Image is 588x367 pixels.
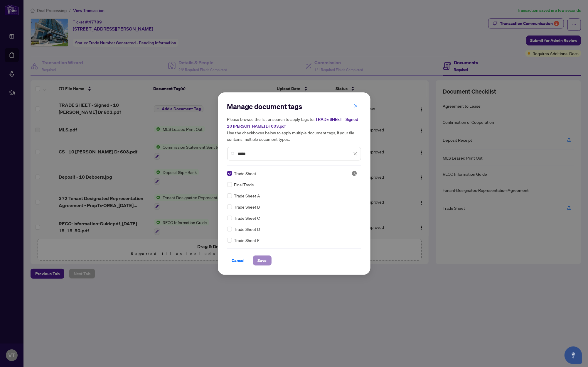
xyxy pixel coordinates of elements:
[234,237,260,243] span: Trade Sheet E
[353,152,357,156] span: close
[234,170,257,177] span: Trade Sheet
[351,170,357,176] span: Pending Review
[351,170,357,176] img: status
[354,104,358,108] span: close
[258,256,267,265] span: Save
[227,116,361,142] h5: Please browse the list or search to apply tags to: Use the checkboxes below to apply multiple doc...
[227,117,361,129] span: TRADE SHEET - Signed - 10 [PERSON_NAME] Dr 603.pdf
[565,346,582,364] button: Open asap
[227,102,361,111] h2: Manage document tags
[232,256,245,265] span: Cancel
[234,215,260,221] span: Trade Sheet C
[234,204,260,210] span: Trade Sheet B
[234,181,254,188] span: Final Trade
[234,192,260,199] span: Trade Sheet A
[227,256,250,265] button: Cancel
[234,226,260,232] span: Trade Sheet D
[253,256,272,265] button: Save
